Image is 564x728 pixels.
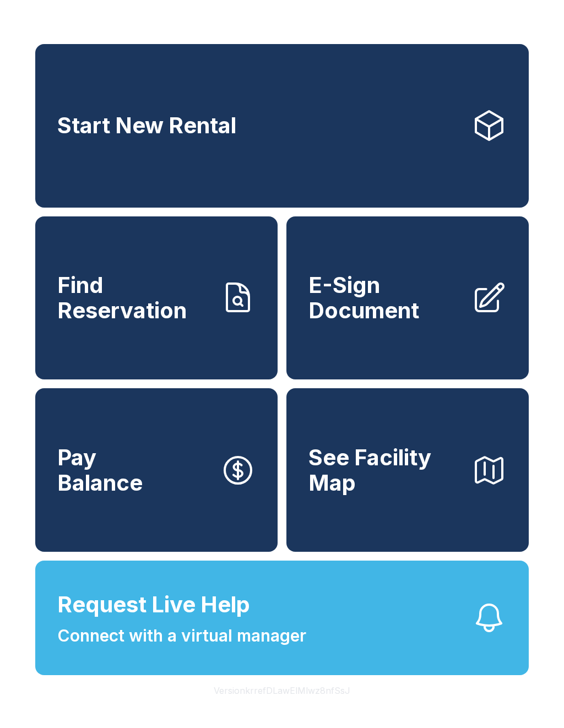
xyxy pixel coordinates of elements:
[286,388,529,552] button: See Facility Map
[57,445,143,495] span: Pay Balance
[286,216,529,380] a: E-Sign Document
[308,273,463,323] span: E-Sign Document
[205,675,359,706] button: VersionkrrefDLawElMlwz8nfSsJ
[35,44,529,208] a: Start New Rental
[57,588,250,621] span: Request Live Help
[35,388,278,552] button: PayBalance
[57,113,236,138] span: Start New Rental
[35,561,529,675] button: Request Live HelpConnect with a virtual manager
[308,445,463,495] span: See Facility Map
[57,273,211,323] span: Find Reservation
[57,623,306,648] span: Connect with a virtual manager
[35,216,278,380] a: Find Reservation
